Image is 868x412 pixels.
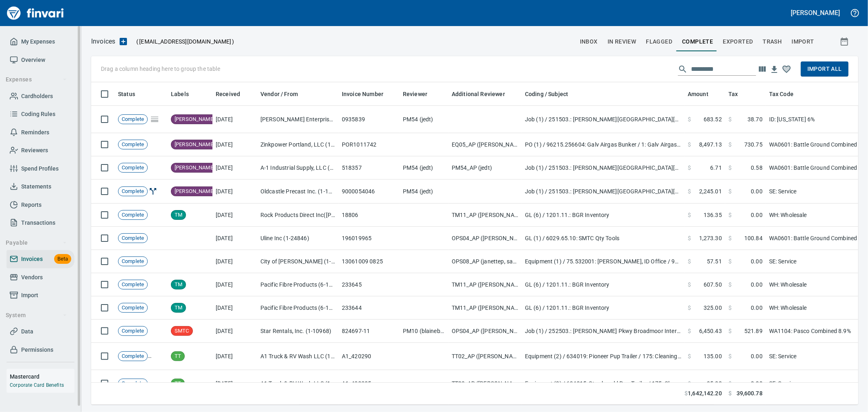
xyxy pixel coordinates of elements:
[131,37,234,46] p: ( )
[728,379,732,388] span: $
[792,37,814,47] span: Import
[688,281,691,289] span: $
[212,250,257,273] td: [DATE]
[257,273,339,296] td: Pacific Fibre Products (6-10754)
[781,63,793,75] button: Column choices favorited. Click to reset to default
[257,204,339,227] td: Rock Products Direct Inc([PERSON_NAME] Rock) (6-38354)
[688,389,722,398] span: 1,642,142.20
[257,106,339,133] td: [PERSON_NAME] Enterprises Inc (1-10368)
[766,180,868,204] td: SE: Service
[21,345,53,355] span: Permissions
[688,89,708,99] span: Amount
[737,389,763,398] span: 39,600.78
[744,327,763,335] span: 521.89
[21,182,51,192] span: Statements
[339,370,400,397] td: A1_420205
[118,211,147,219] span: Complete
[118,258,147,265] span: Complete
[403,89,438,99] span: Reviewer
[339,133,400,156] td: POR1011742
[580,37,598,47] span: inbox
[339,156,400,180] td: 518357
[688,352,691,360] span: $
[789,7,842,19] button: [PERSON_NAME]
[171,281,186,289] span: TM
[728,89,738,99] span: Tax
[728,164,732,172] span: $
[728,187,732,195] span: $
[751,304,763,312] span: 0.00
[766,106,868,133] td: ID: [US_STATE] 6%
[751,379,763,388] span: 0.00
[118,281,147,289] span: Complete
[688,257,691,265] span: $
[688,379,691,388] span: $
[339,250,400,273] td: 13061009 0825
[339,273,400,296] td: 233645
[212,156,257,180] td: [DATE]
[2,235,70,250] button: Payable
[21,145,48,156] span: Reviewers
[452,89,516,99] span: Additional Reviewer
[704,211,722,219] span: 136.35
[728,234,732,242] span: $
[212,133,257,156] td: [DATE]
[723,37,753,47] span: Exported
[7,160,74,178] a: Spend Profiles
[257,250,339,273] td: City of [PERSON_NAME] (1-39280)
[448,227,522,250] td: OPS04_AP ([PERSON_NAME], [PERSON_NAME], [PERSON_NAME], [PERSON_NAME], [PERSON_NAME])
[688,140,691,149] span: $
[448,156,522,180] td: PM54_AP (jedt)
[728,115,732,123] span: $
[452,89,505,99] span: Additional Reviewer
[832,34,858,49] button: Show invoices within a particular date range
[118,353,147,360] span: Complete
[751,352,763,360] span: 0.00
[766,296,868,320] td: WH: Wholesale
[7,250,74,268] a: InvoicesBeta
[448,370,522,397] td: TT02_AP ([PERSON_NAME], [PERSON_NAME], norvellm)
[91,37,115,46] nav: breadcrumb
[21,109,55,119] span: Coding Rules
[21,164,59,174] span: Spend Profiles
[6,238,67,248] span: Payable
[171,164,218,172] span: [PERSON_NAME]
[522,273,684,296] td: GL (6) / 1201.11.: BGR Inventory
[6,310,67,320] span: System
[769,89,794,99] span: Tax Code
[801,61,848,77] button: Import All
[21,254,43,264] span: Invoices
[766,204,868,227] td: WH: Wholesale
[688,187,691,195] span: $
[21,272,43,283] span: Vendors
[257,227,339,250] td: Uline Inc (1-24846)
[212,343,257,370] td: [DATE]
[448,273,522,296] td: TM11_AP ([PERSON_NAME], [PERSON_NAME], [PERSON_NAME])
[21,37,55,47] span: My Expenses
[728,140,732,149] span: $
[5,3,66,23] img: Finvari
[448,320,522,343] td: OPS04_AP ([PERSON_NAME], [PERSON_NAME], [PERSON_NAME], [PERSON_NAME], [PERSON_NAME])
[148,188,158,194] span: Invoice Split
[7,214,74,232] a: Transactions
[339,227,400,250] td: 196019965
[7,286,74,305] a: Import
[448,296,522,320] td: TM11_AP ([PERSON_NAME], [PERSON_NAME], [PERSON_NAME])
[7,87,74,105] a: Cardholders
[91,37,115,46] p: Invoices
[688,164,691,172] span: $
[212,370,257,397] td: [DATE]
[751,211,763,219] span: 0.00
[216,89,251,99] span: Received
[522,320,684,343] td: Job (1) / 252503.: [PERSON_NAME] Pkwy Broadmoor Intersection / 40015. 01.: HMA Cl 1/2 PG 64S-28 (...
[766,273,868,296] td: WH: Wholesale
[339,204,400,227] td: 18806
[21,127,49,138] span: Reminders
[339,106,400,133] td: 0935839
[10,382,64,388] a: Corporate Card Benefits
[101,65,220,73] p: Drag a column heading here to group the table
[756,63,768,75] button: Choose columns to display
[766,227,868,250] td: WA0601: Battle Ground Combined 8.6%
[807,64,842,74] span: Import All
[171,211,186,219] span: TM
